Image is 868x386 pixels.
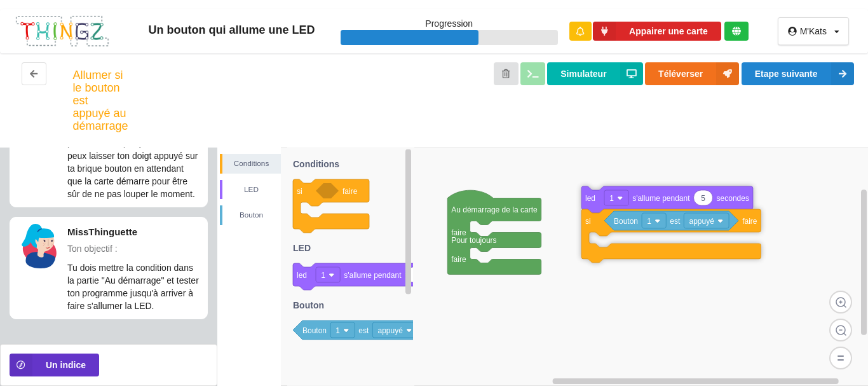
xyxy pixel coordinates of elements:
[297,271,307,280] text: led
[645,62,739,85] button: Téléverser
[800,27,827,36] div: M'Kats
[742,217,757,226] text: faire
[716,194,749,203] text: secondes
[67,225,201,238] p: MissThinguette
[547,62,642,85] button: Simulateur
[336,326,340,335] text: 1
[585,194,595,203] text: led
[632,194,690,203] text: s'allume pendant
[222,157,281,170] div: Conditions
[593,22,721,41] button: Appairer une carte
[341,17,558,30] p: Progression
[647,217,651,226] text: 1
[342,187,358,196] text: faire
[222,183,281,196] div: LED
[321,271,325,280] text: 1
[724,22,748,41] div: Tu es connecté au serveur de création de Thingz
[123,23,341,38] div: Un bouton qui allume une LED
[701,194,705,203] text: 5
[293,159,339,169] text: Conditions
[302,326,327,335] text: Bouton
[670,217,681,226] text: est
[742,62,854,85] button: Etape suivante
[297,187,302,196] text: si
[609,194,614,203] text: 1
[67,261,201,312] p: Tu dois mettre la condition dans la partie "Au démarrage" et tester ton programme jusqu'à arriver...
[67,242,201,255] p: Ton objectif :
[358,326,369,335] text: est
[614,217,638,226] text: Bouton
[585,217,591,226] text: si
[72,69,128,132] div: Allumer si le bouton est appuyé au démarrage
[494,62,519,85] button: Annuler les modifications et revenir au début de l'étape
[222,209,281,221] div: Bouton
[377,326,403,335] text: appuyé
[344,271,402,280] text: s'allume pendant
[15,15,110,48] img: thingz_logo.png
[293,300,324,310] text: Bouton
[689,217,714,226] text: appuyé
[292,243,310,253] text: LED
